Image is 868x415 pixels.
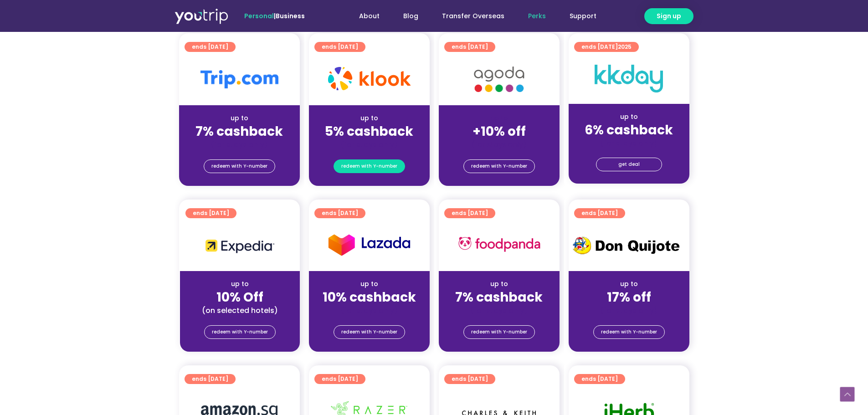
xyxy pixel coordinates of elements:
[244,11,274,20] span: Personal
[323,288,416,306] strong: 10% cashback
[193,208,229,218] span: ends [DATE]
[316,279,422,289] div: up to
[195,123,283,140] strong: 7% cashback
[187,279,293,289] div: up to
[607,288,651,306] strong: 17% off
[576,112,682,122] div: up to
[186,140,293,149] div: (for stays only)
[216,288,263,306] strong: 10% Off
[491,113,508,123] span: up to
[618,43,632,51] span: 2025
[276,11,305,20] a: Business
[444,42,495,52] a: ends [DATE]
[185,42,236,52] a: ends [DATE]
[316,306,422,315] div: (for stays only)
[325,123,413,140] strong: 5% cashback
[452,374,488,384] span: ends [DATE]
[574,42,639,52] a: ends [DATE]2025
[334,325,405,339] a: redeem with Y-number
[446,306,552,315] div: (for stays only)
[185,374,236,384] a: ends [DATE]
[574,374,625,384] a: ends [DATE]
[314,42,365,52] a: ends [DATE]
[187,306,293,315] div: (on selected hotels)
[446,140,552,149] div: (for stays only)
[192,374,228,384] span: ends [DATE]
[657,11,681,21] span: Sign up
[204,325,276,339] a: redeem with Y-number
[341,160,397,173] span: redeem with Y-number
[473,123,526,140] strong: +10% off
[334,159,405,173] a: redeem with Y-number
[576,138,682,148] div: (for stays only)
[211,160,267,173] span: redeem with Y-number
[596,158,662,171] a: get deal
[471,326,527,338] span: redeem with Y-number
[430,8,516,25] a: Transfer Overseas
[322,208,358,218] span: ends [DATE]
[471,160,527,173] span: redeem with Y-number
[314,208,365,218] a: ends [DATE]
[391,8,430,25] a: Blog
[341,326,397,338] span: redeem with Y-number
[581,374,618,384] span: ends [DATE]
[576,279,682,289] div: up to
[581,208,618,218] span: ends [DATE]
[186,113,293,123] div: up to
[444,208,495,218] a: ends [DATE]
[593,325,665,339] a: redeem with Y-number
[455,288,543,306] strong: 7% cashback
[347,8,391,25] a: About
[463,325,535,339] a: redeem with Y-number
[212,326,268,338] span: redeem with Y-number
[558,8,608,25] a: Support
[452,208,488,218] span: ends [DATE]
[316,140,422,149] div: (for stays only)
[244,11,305,20] span: |
[322,42,358,52] span: ends [DATE]
[452,42,488,52] span: ends [DATE]
[585,121,673,139] strong: 6% cashback
[329,8,608,25] nav: Menu
[644,8,693,24] a: Sign up
[463,159,535,173] a: redeem with Y-number
[204,159,275,173] a: redeem with Y-number
[446,279,552,289] div: up to
[574,208,625,218] a: ends [DATE]
[618,158,640,171] span: get deal
[316,113,422,123] div: up to
[581,42,632,52] span: ends [DATE]
[516,8,558,25] a: Perks
[185,208,236,218] a: ends [DATE]
[314,374,365,384] a: ends [DATE]
[601,326,657,338] span: redeem with Y-number
[322,374,358,384] span: ends [DATE]
[576,306,682,315] div: (for stays only)
[444,374,495,384] a: ends [DATE]
[192,42,228,52] span: ends [DATE]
